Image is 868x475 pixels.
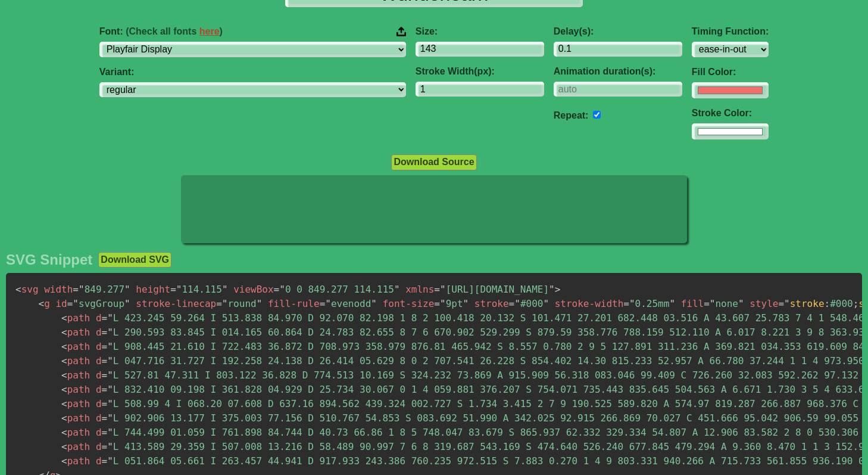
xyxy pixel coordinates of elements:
button: Download Source [391,154,476,170]
span: id [55,298,67,309]
input: 100 [416,42,544,57]
span: path [61,398,90,409]
label: Timing Function: [692,26,769,37]
span: " [463,298,469,309]
span: g [39,298,50,309]
span: " [107,327,113,338]
span: path [61,384,90,395]
span: " [107,370,113,381]
span: fill [681,298,704,309]
span: #000 [509,298,549,309]
span: < [61,384,67,395]
span: path [61,455,90,467]
span: " [107,384,113,395]
span: 9pt [434,298,469,309]
span: = [102,455,108,467]
span: (Check all fonts ) [126,26,223,36]
span: none [704,298,744,309]
span: path [61,441,90,452]
span: =" [778,298,789,309]
span: " [107,427,113,438]
span: > [555,284,561,295]
input: 0.1s [554,42,682,57]
span: d [96,384,102,395]
span: path [61,355,90,367]
span: = [73,284,79,295]
label: Delay(s): [554,26,682,37]
span: = [216,298,222,309]
span: < [61,327,67,338]
span: < [61,341,67,352]
input: auto [554,82,682,97]
span: path [61,312,90,324]
span: < [61,312,67,324]
span: " [629,298,635,309]
label: Animation duration(s): [554,66,682,77]
span: d [96,398,102,409]
span: height [136,284,170,295]
span: d [96,327,102,338]
label: Repeat: [554,110,589,120]
span: = [102,370,108,381]
span: svg [15,284,39,295]
span: " [73,298,79,309]
span: " [222,298,228,309]
span: " [543,298,549,309]
span: " [549,284,555,295]
span: < [61,370,67,381]
span: " [107,455,113,467]
span: " [107,355,113,367]
h2: SVG Snippet [6,252,92,268]
span: < [61,398,67,409]
span: stroke-width [555,298,624,309]
span: = [102,341,108,352]
span: d [96,455,102,467]
span: font-size [383,298,435,309]
input: auto [593,111,601,119]
input: 2px [416,82,544,97]
span: < [61,441,67,452]
span: " [514,298,520,309]
span: = [704,298,710,309]
span: " [257,298,263,309]
span: path [61,412,90,424]
span: ; [853,298,859,309]
span: = [67,298,73,309]
span: " [79,284,85,295]
span: = [102,427,108,438]
span: " [279,284,285,295]
span: 849.277 [73,284,130,295]
span: = [102,384,108,395]
label: Variant: [99,67,406,77]
button: Download SVG [98,252,171,268]
a: here [199,26,220,36]
span: path [61,341,90,352]
span: = [102,441,108,452]
span: < [61,412,67,424]
span: style [750,298,778,309]
span: = [320,298,326,309]
span: " [107,441,113,452]
span: " [325,298,331,309]
img: Upload your font [396,26,406,37]
span: path [61,327,90,338]
label: Size: [416,26,544,37]
span: " [371,298,377,309]
span: 114.115 [170,284,227,295]
span: xmlns [405,284,434,295]
span: evenodd [320,298,377,309]
span: 0 0 849.277 114.115 [274,284,400,295]
span: < [61,455,67,467]
label: Stroke Width(px): [416,66,544,77]
span: stroke [790,298,825,309]
span: path [61,427,90,438]
span: path [61,370,90,381]
span: < [15,284,21,295]
span: d [96,312,102,324]
span: = [102,312,108,324]
label: Stroke Color: [692,108,769,119]
span: svgGroup [67,298,130,309]
span: d [96,355,102,367]
span: width [44,284,73,295]
span: fill-rule [268,298,320,309]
